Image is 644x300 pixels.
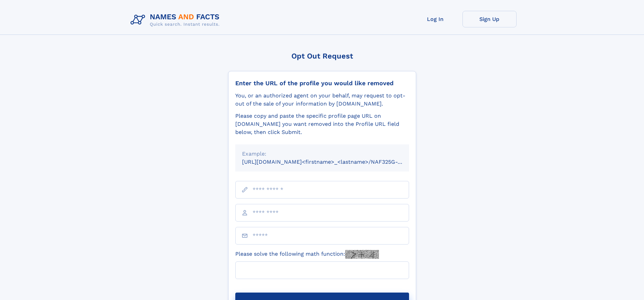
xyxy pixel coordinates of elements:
[235,250,379,259] label: Please solve the following math function:
[242,150,402,158] div: Example:
[235,79,409,87] div: Enter the URL of the profile you would like removed
[228,52,416,60] div: Opt Out Request
[408,11,462,27] a: Log In
[128,11,225,29] img: Logo Names and Facts
[235,92,409,108] div: You, or an authorized agent on your behalf, may request to opt-out of the sale of your informatio...
[462,11,517,27] a: Sign Up
[235,112,409,136] div: Please copy and paste the specific profile page URL on [DOMAIN_NAME] you want removed into the Pr...
[242,159,422,165] small: [URL][DOMAIN_NAME]<firstname>_<lastname>/NAF325G-xxxxxxxx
